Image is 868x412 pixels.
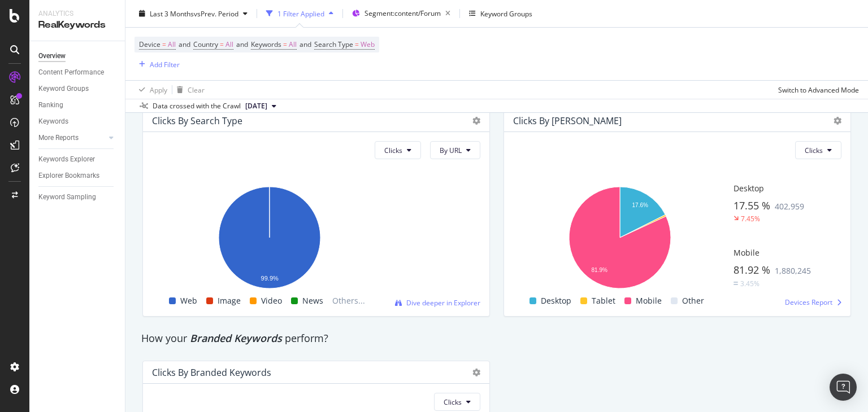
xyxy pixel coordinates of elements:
div: RealKeywords [38,19,116,32]
a: Explorer Bookmarks [38,170,117,182]
span: Desktop [541,294,571,308]
div: Analytics [38,9,116,19]
a: Content Performance [38,67,117,78]
span: By URL [440,146,462,155]
span: Web [361,37,375,52]
svg: A chart. [152,181,387,294]
text: 17.6% [632,201,648,208]
span: Device [139,40,160,49]
span: = [162,40,166,49]
span: vs Prev. Period [194,8,238,18]
span: Devices Report [785,297,832,307]
div: Apply [150,85,167,94]
span: = [220,40,224,49]
span: Keywords [251,40,281,49]
button: 1 Filter Applied [262,5,338,23]
div: 3.45% [740,279,759,288]
span: Dive deeper in Explorer [406,298,480,308]
div: Open Intercom Messenger [830,374,857,401]
div: How your perform? [141,331,491,346]
span: Video [261,294,282,308]
div: Keyword Groups [480,8,532,18]
span: and [300,40,311,49]
div: Keyword Sampling [38,191,96,203]
span: 1,880,245 [775,265,811,276]
span: Mobile [636,294,662,308]
span: Branded Keywords [190,331,282,345]
span: 81.92 % [734,263,770,277]
span: 2025 Sep. 1st [245,101,267,111]
a: Ranking [38,99,117,111]
button: Last 3 MonthsvsPrev. Period [134,5,252,23]
span: and [179,40,190,49]
div: Keywords Explorer [38,154,95,165]
span: Clicks [805,146,823,155]
button: Clear [172,81,205,99]
div: Clicks By Search Type [152,115,242,126]
span: News [302,294,323,308]
span: Desktop [734,183,764,194]
div: Add Filter [150,59,180,69]
button: [DATE] [241,99,281,113]
a: Keywords Explorer [38,154,117,165]
span: 402,959 [775,201,804,212]
button: Switch to Advanced Mode [774,81,859,99]
div: 1 Filter Applied [277,8,324,18]
div: Content Performance [38,67,104,78]
div: Clicks by [PERSON_NAME] [513,115,622,126]
span: 17.55 % [734,199,770,212]
div: 7.45% [741,214,760,223]
span: Mobile [734,247,759,258]
svg: A chart. [513,181,726,294]
button: Clicks [375,141,421,159]
div: More Reports [38,132,79,144]
div: Clicks By Branded Keywords [152,367,271,378]
span: = [355,40,359,49]
span: Clicks [384,146,402,155]
span: Country [193,40,218,49]
button: Clicks [795,141,841,159]
div: Data crossed with the Crawl [153,101,241,111]
img: Equal [734,282,738,285]
span: Search Type [314,40,353,49]
span: All [289,37,297,52]
button: Add Filter [134,58,180,71]
button: Apply [134,81,167,99]
div: Explorer Bookmarks [38,170,99,182]
a: Keyword Groups [38,83,117,95]
span: All [225,37,233,52]
span: Image [218,294,241,308]
div: Keywords [38,116,68,128]
div: Keyword Groups [38,83,89,95]
span: Other [682,294,704,308]
button: By URL [430,141,480,159]
div: Clear [188,85,205,94]
a: Keywords [38,116,117,128]
button: Clicks [434,393,480,411]
div: Switch to Advanced Mode [778,85,859,94]
span: All [168,37,176,52]
text: 81.9% [592,266,607,273]
div: Overview [38,50,66,62]
span: Others... [328,294,370,308]
span: Clicks [444,397,462,407]
span: Web [180,294,197,308]
div: Ranking [38,99,63,111]
a: Devices Report [785,297,841,307]
a: Keyword Sampling [38,191,117,203]
span: = [283,40,287,49]
span: Tablet [592,294,615,308]
span: Segment: content/Forum [364,8,441,18]
span: Last 3 Months [150,8,194,18]
button: Keyword Groups [465,5,537,23]
span: and [236,40,248,49]
a: More Reports [38,132,106,144]
button: Segment:content/Forum [348,5,455,23]
text: 99.9% [261,274,279,281]
a: Overview [38,50,117,62]
a: Dive deeper in Explorer [395,298,480,308]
